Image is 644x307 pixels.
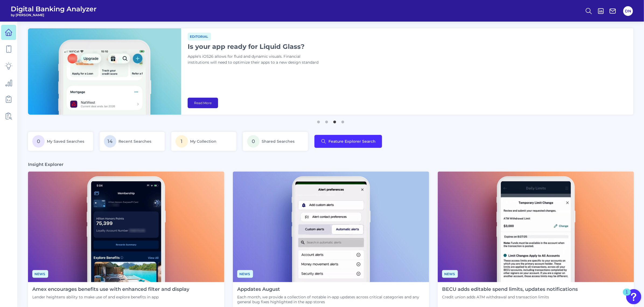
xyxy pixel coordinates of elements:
a: 0Shared Searches [243,132,308,151]
p: Lender heightens ability to make use of and explore benefits in app [32,295,189,299]
button: 4 [340,118,345,123]
a: News [32,271,48,276]
button: 3 [332,118,337,123]
h3: Insight Explorer [28,162,64,167]
a: 1My Collection [171,132,236,151]
span: 1 [176,135,188,148]
span: News [32,270,48,278]
a: 14Recent Searches [100,132,165,151]
img: News - Phone (2).png [438,172,634,282]
a: Read More [188,98,218,108]
button: 1 [316,118,321,123]
div: 1 [626,292,628,299]
a: News [237,271,253,276]
h4: Appdates August [237,286,425,292]
span: News [442,270,458,278]
img: Appdates - Phone.png [233,172,429,282]
span: Recent Searches [118,139,151,144]
h4: Amex encourages benefits use with enhanced filter and display [32,286,189,292]
span: 0 [32,135,45,148]
span: 14 [104,135,116,148]
a: Editorial [188,34,211,39]
p: Credit union adds ATM withdrawal and transaction limits [442,295,578,299]
span: Editorial [188,33,211,40]
span: Feature Explorer Search [328,139,376,144]
span: 0 [247,135,260,148]
button: Open Resource Center, 1 new notification [626,289,641,304]
span: My Saved Searches [47,139,84,144]
span: My Collection [190,139,216,144]
img: News - Phone (4).png [28,172,224,282]
span: Shared Searches [262,139,295,144]
button: DN [623,6,633,16]
h1: Is your app ready for Liquid Glass? [188,43,322,50]
img: bannerImg [28,28,181,115]
span: Digital Banking Analyzer [11,5,97,13]
a: News [442,271,458,276]
span: News [237,270,253,278]
p: Apple’s iOS26 allows for fluid and dynamic visuals. Financial institutions will need to optimize ... [188,54,322,66]
p: Each month, we provide a collection of notable in-app updates across critical categories and any ... [237,295,425,304]
button: Feature Explorer Search [314,135,382,148]
span: by [PERSON_NAME] [11,13,97,17]
a: 0My Saved Searches [28,132,93,151]
h4: BECU adds editable spend limits, updates notifications [442,286,578,292]
button: 2 [324,118,329,123]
